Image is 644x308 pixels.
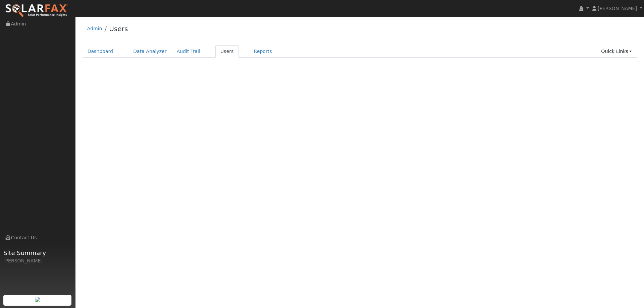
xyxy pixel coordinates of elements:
img: SolarFax [5,4,68,18]
a: Dashboard [83,45,118,58]
a: Admin [87,26,102,31]
a: Data Analyzer [128,45,172,58]
span: Site Summary [3,248,72,257]
span: [PERSON_NAME] [598,6,637,11]
img: retrieve [35,297,40,302]
a: Reports [249,45,277,58]
a: Quick Links [596,45,637,58]
a: Users [109,25,128,33]
a: Audit Trail [172,45,205,58]
div: [PERSON_NAME] [3,257,72,264]
a: Users [215,45,239,58]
